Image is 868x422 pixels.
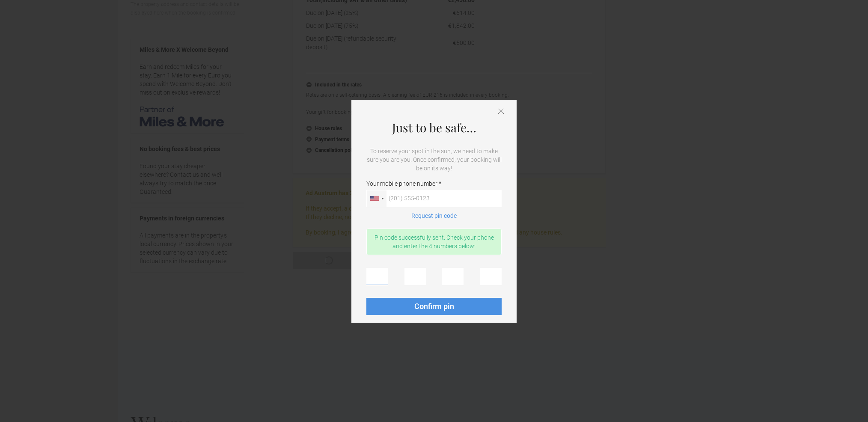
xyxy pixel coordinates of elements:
div: Pin code successfully sent. Check your phone and enter the 4 numbers below: [366,229,502,255]
input: Your mobile phone number [366,190,502,207]
span: Confirm pin [414,302,454,311]
p: To reserve your spot in the sun, we need to make sure you are you. Once confirmed, your booking w... [366,147,502,172]
button: Close [498,108,504,116]
div: United States: +1 [367,190,386,207]
h4: Just to be safe… [366,121,502,134]
button: Confirm pin [366,298,502,315]
button: Request pin code [406,211,462,220]
span: Your mobile phone number [366,179,441,188]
